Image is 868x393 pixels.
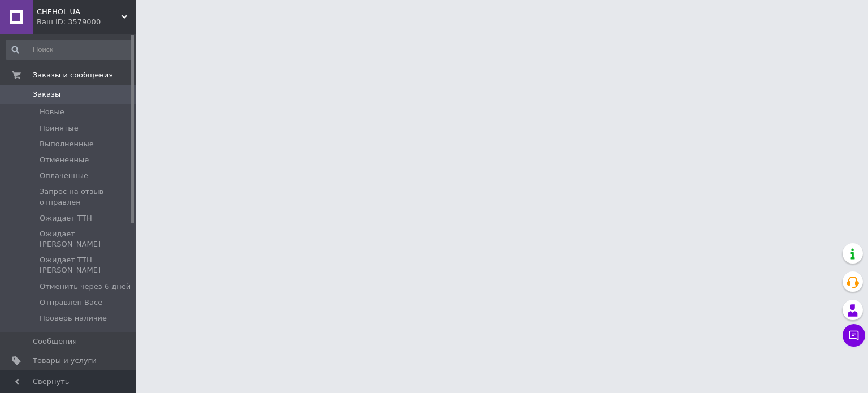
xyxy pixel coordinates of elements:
[40,123,79,133] span: Принятые
[40,229,132,249] span: Ожидает [PERSON_NAME]
[40,255,132,275] span: Ожидает ТТН [PERSON_NAME]
[843,324,865,347] button: Чат с покупателем
[6,40,133,60] input: Поиск
[33,336,77,347] span: Сообщения
[33,70,113,80] span: Заказы и сообщения
[40,187,132,207] span: Запрос на отзыв отправлен
[40,213,92,223] span: Ожидает ТТН
[40,313,107,323] span: Проверь наличие
[40,297,102,308] span: Отправлен Васе
[40,171,88,181] span: Оплаченные
[40,155,89,165] span: Отмененные
[33,356,97,366] span: Товары и услуги
[33,89,60,100] span: Заказы
[40,282,131,292] span: Отменить через 6 дней
[37,7,121,17] span: CHEHOL UA
[37,17,136,27] div: Ваш ID: 3579000
[40,139,94,149] span: Выполненные
[40,107,64,117] span: Новые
